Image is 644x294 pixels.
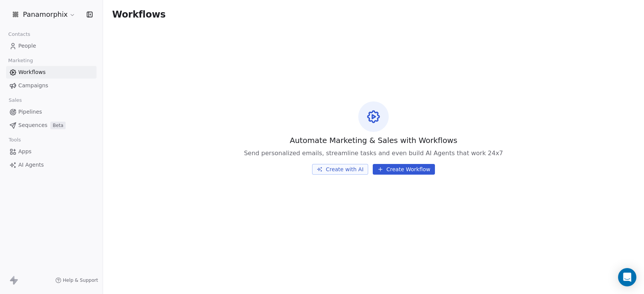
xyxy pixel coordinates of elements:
span: Automate Marketing & Sales with Workflows [290,135,457,146]
a: People [6,40,97,52]
span: Apps [18,148,32,156]
span: Sequences [18,121,47,129]
span: Sales [5,95,25,106]
a: Pipelines [6,106,97,118]
span: Pipelines [18,108,42,116]
span: Marketing [5,55,36,66]
button: Create Workflow [373,164,435,175]
img: Screenshot%202025-09-10%20at%2016.11.01.png [11,10,20,19]
span: Beta [50,122,66,129]
a: Workflows [6,66,97,79]
button: Panamorphix [9,8,77,21]
a: Apps [6,145,97,158]
div: Open Intercom Messenger [618,268,636,286]
span: Campaigns [18,82,48,90]
button: Create with AI [312,164,368,175]
a: Help & Support [55,277,98,283]
span: Help & Support [63,277,98,283]
span: Send personalized emails, streamline tasks and even build AI Agents that work 24x7 [244,149,503,158]
span: People [18,42,36,50]
span: Tools [5,134,24,146]
span: Workflows [112,9,166,20]
span: AI Agents [18,161,44,169]
a: Campaigns [6,79,97,92]
span: Panamorphix [23,10,68,19]
a: AI Agents [6,159,97,171]
a: SequencesBeta [6,119,97,132]
span: Contacts [5,29,34,40]
span: Workflows [18,68,46,76]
